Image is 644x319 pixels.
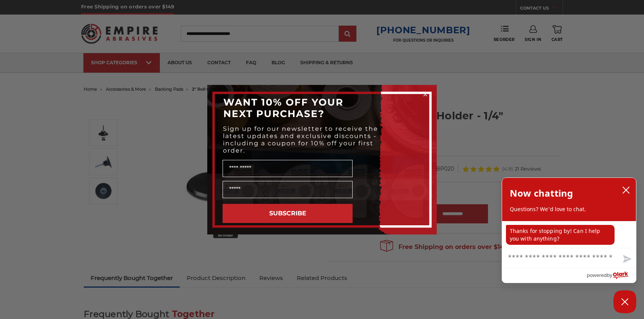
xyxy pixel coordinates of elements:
button: close chatbox [620,184,632,196]
input: Email [223,181,353,198]
span: by [607,270,612,280]
button: Close Chatbox [613,290,636,313]
button: Send message [617,251,636,268]
button: SUBSCRIBE [223,204,353,223]
p: Questions? We'd love to chat. [510,205,628,213]
button: Close dialog [421,91,429,98]
p: Thanks for stopping by! Can I help you with anything? [506,225,615,245]
span: Sign up for our newsletter to receive the latest updates and exclusive discounts - including a co... [223,125,378,154]
div: olark chatbox [502,177,636,283]
span: powered [587,270,607,280]
a: Powered by Olark [587,269,636,283]
h2: Now chatting [510,186,573,201]
span: WANT 10% OFF YOUR NEXT PURCHASE? [223,96,343,119]
div: chat [502,221,636,248]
